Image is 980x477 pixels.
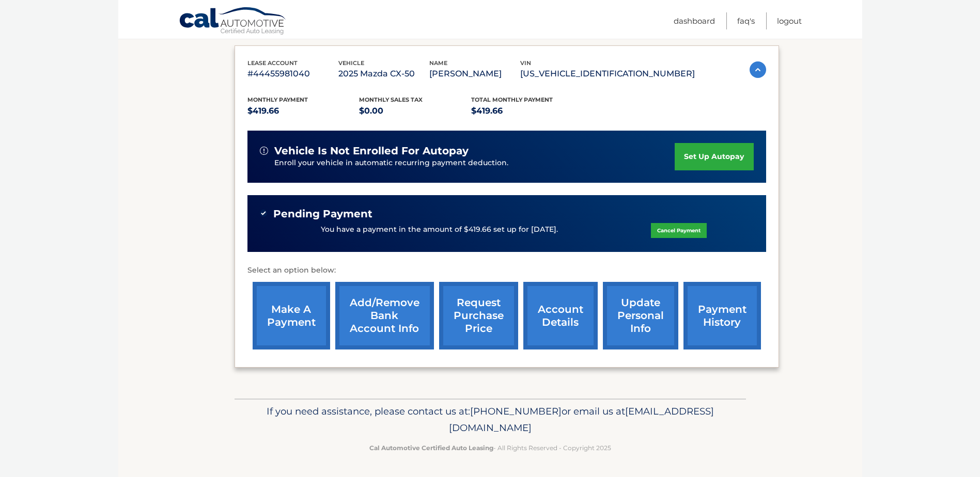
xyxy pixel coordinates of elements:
[471,104,583,118] p: $419.66
[247,96,308,103] span: Monthly Payment
[651,223,707,238] a: Cancel Payment
[179,7,287,37] a: Cal Automotive
[247,67,338,81] p: #44455981040
[369,444,493,452] strong: Cal Automotive Certified Auto Leasing
[429,67,520,81] p: [PERSON_NAME]
[260,147,268,155] img: alert-white.svg
[247,104,360,118] p: $419.66
[273,208,372,220] span: Pending Payment
[471,96,553,103] span: Total Monthly Payment
[247,59,298,67] span: lease account
[241,442,739,453] p: - All Rights Reserved - Copyright 2025
[274,157,675,169] p: Enroll your vehicle in automatic recurring payment deduction.
[603,282,678,349] a: update personal info
[338,67,429,81] p: 2025 Mazda CX-50
[359,104,471,118] p: $0.00
[274,145,469,157] span: vehicle is not enrolled for autopay
[750,61,766,78] img: accordion-active.svg
[737,12,755,29] a: FAQ's
[338,59,364,67] span: vehicle
[777,12,802,29] a: Logout
[675,143,753,170] a: set up autopay
[520,59,531,67] span: vin
[683,282,761,349] a: payment history
[470,405,562,417] span: [PHONE_NUMBER]
[449,405,714,434] span: [EMAIL_ADDRESS][DOMAIN_NAME]
[247,264,766,277] p: Select an option below:
[260,210,267,217] img: check-green.svg
[253,282,330,349] a: make a payment
[321,224,558,235] p: You have a payment in the amount of $419.66 set up for [DATE].
[520,67,695,81] p: [US_VEHICLE_IDENTIFICATION_NUMBER]
[359,96,423,103] span: Monthly sales Tax
[241,403,739,436] p: If you need assistance, please contact us at: or email us at
[439,282,518,349] a: request purchase price
[674,12,715,29] a: Dashboard
[429,59,447,67] span: name
[335,282,434,349] a: Add/Remove bank account info
[523,282,598,349] a: account details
